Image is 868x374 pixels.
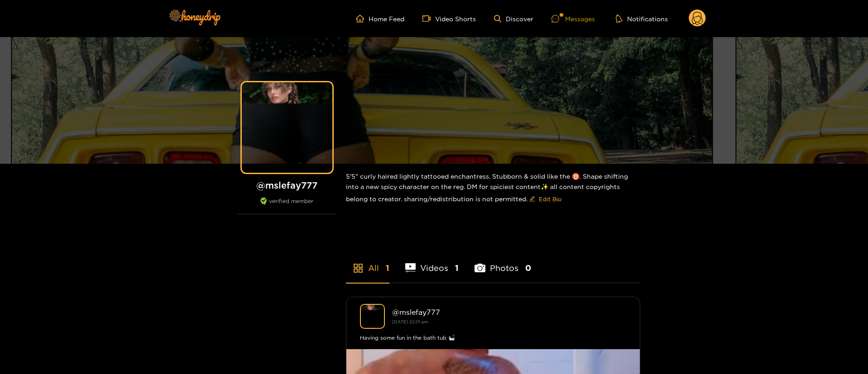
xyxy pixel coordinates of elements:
[475,242,531,283] li: Photos
[386,262,389,274] span: 1
[353,263,364,274] span: appstore
[346,164,640,213] div: 5'5" curly haired lightly tattooed enchantress. Stubborn & solid like the ♉️. Shape shifting into...
[356,14,404,23] a: Home Feed
[422,14,476,23] a: Video Shorts
[360,333,626,342] div: Having some fun in the bath tub 🛀🏽
[455,262,459,274] span: 1
[539,194,561,204] span: Edit Bio
[525,262,531,274] span: 0
[356,14,369,23] span: home
[405,242,459,283] li: Videos
[494,15,533,23] a: Discover
[528,192,563,206] button: editEdit Bio
[346,242,389,283] li: All
[422,14,435,23] span: video-camera
[529,196,535,203] span: edit
[551,14,595,24] div: Messages
[237,180,337,191] h1: @ mslefay777
[360,304,385,329] img: mslefay777
[613,14,671,23] button: Notifications
[392,308,626,316] div: @ mslefay777
[237,198,337,214] div: verified member
[392,319,428,324] small: [DATE] 22:01 pm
